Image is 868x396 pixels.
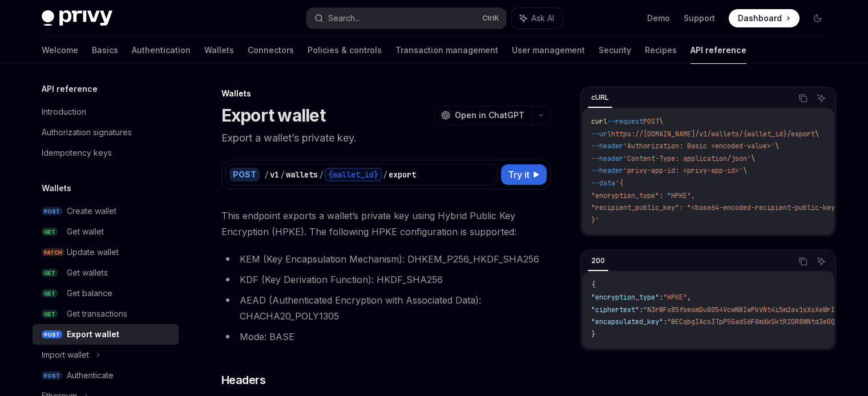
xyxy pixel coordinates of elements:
span: GET [42,228,58,236]
span: Dashboard [738,13,782,24]
a: Introduction [33,102,179,122]
span: "recipient_public_key": "<base64-encoded-recipient-public-key>" [591,203,843,212]
span: \ [775,142,779,151]
p: Export a wallet’s private key. [221,130,551,146]
a: Welcome [42,37,78,64]
li: Mode: BASE [221,329,551,345]
div: Export wallet [67,328,119,341]
span: 'privy-app-id: <privy-app-id>' [623,166,743,175]
span: : [663,317,667,326]
a: Authorization signatures [33,122,179,143]
div: / [383,169,387,180]
span: POST [42,207,62,216]
div: Idempotency keys [42,146,112,160]
a: GETGet transactions [33,304,179,324]
div: cURL [588,91,612,104]
span: --header [591,142,623,151]
div: / [280,169,285,180]
a: Dashboard [729,9,800,27]
span: This endpoint exports a wallet’s private key using Hybrid Public Key Encryption (HPKE). The follo... [221,208,551,240]
button: Copy the contents from the code block [796,91,810,106]
span: curl [591,117,607,126]
span: '{ [615,179,623,188]
span: Ask AI [531,13,554,24]
span: Ctrl K [482,14,499,23]
div: {wallet_id} [325,168,382,181]
a: POSTExport wallet [33,324,179,345]
button: Search...CtrlK [306,8,506,29]
div: Get wallets [67,266,108,280]
li: KDF (Key Derivation Function): HKDF_SHA256 [221,272,551,288]
span: "encapsulated_key" [591,317,663,326]
a: Basics [92,37,118,64]
span: } [591,330,595,339]
span: GET [42,289,58,298]
div: 200 [588,254,608,268]
div: Import wallet [42,348,89,362]
button: Ask AI [814,91,829,106]
div: v1 [270,169,279,180]
a: Support [684,13,715,24]
span: \ [815,130,819,139]
span: \ [743,166,747,175]
h5: Wallets [42,181,71,195]
button: Toggle dark mode [809,9,827,27]
button: Copy the contents from the code block [796,254,810,269]
span: GET [42,269,58,277]
span: --url [591,130,611,139]
span: --data [591,179,615,188]
span: 'Authorization: Basic <encoded-value>' [623,142,775,151]
a: GETGet wallet [33,221,179,242]
span: PATCH [42,248,64,257]
div: Search... [328,11,360,25]
div: / [319,169,324,180]
button: Ask AI [512,8,562,29]
a: Transaction management [395,37,498,64]
div: export [389,169,416,180]
span: POST [42,371,62,380]
span: , [687,293,691,302]
button: Try it [501,164,547,185]
span: { [591,280,595,289]
h1: Export wallet [221,105,325,126]
span: \ [659,117,663,126]
a: Recipes [645,37,677,64]
a: Policies & controls [308,37,382,64]
a: GETGet balance [33,283,179,304]
div: Update wallet [67,245,119,259]
a: PATCHUpdate wallet [33,242,179,262]
a: User management [512,37,585,64]
div: POST [229,168,260,181]
a: GETGet wallets [33,262,179,283]
button: Ask AI [814,254,829,269]
div: / [264,169,269,180]
span: 'Content-Type: application/json' [623,154,751,163]
div: Authorization signatures [42,126,132,139]
span: Try it [508,168,530,181]
span: : [639,305,643,314]
a: Demo [647,13,670,24]
span: "encryption_type": "HPKE", [591,191,695,200]
span: --header [591,154,623,163]
h5: API reference [42,82,98,96]
a: API reference [691,37,746,64]
a: Connectors [248,37,294,64]
div: Introduction [42,105,86,119]
button: Open in ChatGPT [434,106,531,125]
span: Headers [221,372,266,388]
a: Idempotency keys [33,143,179,163]
a: Authentication [132,37,191,64]
div: Create wallet [67,204,116,218]
span: POST [643,117,659,126]
div: wallets [286,169,318,180]
span: }' [591,216,599,225]
div: Authenticate [67,369,114,382]
div: Wallets [221,88,551,99]
a: POSTCreate wallet [33,201,179,221]
span: \ [751,154,755,163]
div: Get transactions [67,307,127,321]
span: "ciphertext" [591,305,639,314]
span: Open in ChatGPT [455,110,524,121]
span: GET [42,310,58,318]
span: --header [591,166,623,175]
